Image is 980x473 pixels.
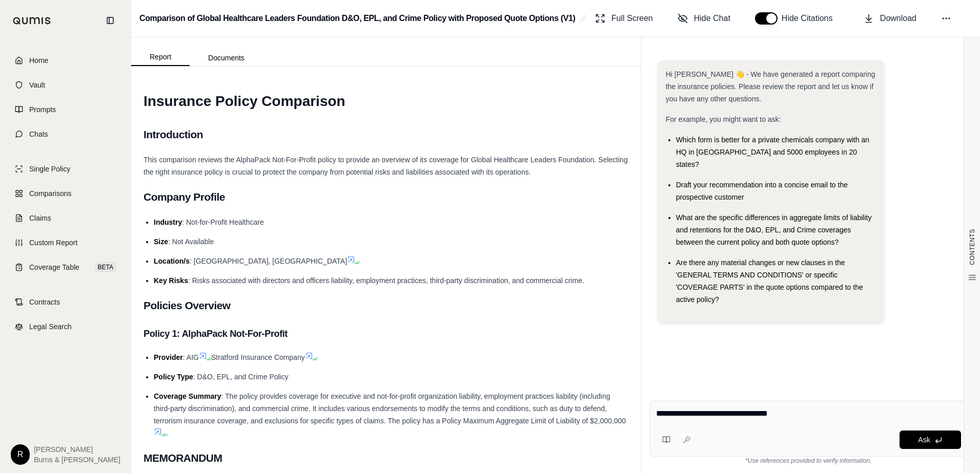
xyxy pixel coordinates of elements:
[168,238,214,246] span: : Not Available
[154,257,190,265] span: Location/s
[666,115,781,123] span: For example, you might want to ask:
[29,297,60,307] span: Contracts
[166,429,168,437] span: .
[7,74,125,96] a: Vault
[918,436,930,444] span: Ask
[29,129,48,139] span: Chats
[34,444,120,455] span: [PERSON_NAME]
[188,276,584,285] span: : Risks associated with directors and officers liability, employment practices, third-party discr...
[968,229,976,265] span: CONTENTS
[154,392,221,400] span: Coverage Summary
[211,353,305,361] span: Stratford Insurance Company
[190,257,347,265] span: : [GEOGRAPHIC_DATA], [GEOGRAPHIC_DATA]
[591,8,657,29] button: Full Screen
[34,455,120,465] span: Burns & [PERSON_NAME]
[880,12,916,25] span: Download
[144,447,628,469] h2: MEMORANDUM
[29,262,79,272] span: Coverage Table
[144,325,628,343] h3: Policy 1: AlphaPack Not-For-Profit
[900,431,961,449] button: Ask
[102,12,118,29] button: Collapse sidebar
[666,70,875,103] span: Hi [PERSON_NAME] 👋 - We have generated a report comparing the insurance policies. Please review t...
[154,238,168,246] span: Size
[144,156,628,176] span: This comparison reviews the AlphaPack Not-For-Profit policy to provide an overview of its coverag...
[7,49,125,72] a: Home
[7,123,125,145] a: Chats
[11,444,30,465] div: R
[154,218,182,226] span: Industry
[144,124,628,145] h2: Introduction
[7,158,125,180] a: Single Policy
[673,8,734,29] button: Hide Chat
[154,276,188,285] span: Key Risks
[29,321,72,332] span: Legal Search
[676,136,869,168] span: Which form is better for a private chemicals company with an HQ in [GEOGRAPHIC_DATA] and 5000 emp...
[144,186,628,208] h2: Company Profile
[154,392,626,425] span: : The policy provides coverage for executive and not-for-profit organization liability, employmen...
[29,238,77,248] span: Custom Report
[154,373,193,381] span: Policy Type
[782,12,839,25] span: Hide Citations
[29,80,45,90] span: Vault
[144,295,628,316] h2: Policies Overview
[676,259,863,304] span: Are there any material changes or new clauses in the 'GENERAL TERMS AND CONDITIONS' or specific '...
[7,291,125,313] a: Contracts
[611,12,653,25] span: Full Screen
[7,231,125,254] a: Custom Report
[190,50,263,66] button: Documents
[676,213,872,246] span: What are the specific differences in aggregate limits of liability and retentions for the D&O, EP...
[193,373,289,381] span: : D&O, EPL, and Crime Policy
[7,256,125,278] a: Coverage TableBETA
[29,213,51,223] span: Claims
[29,55,48,66] span: Home
[183,353,199,361] span: : AIG
[29,188,71,199] span: Comparisons
[7,315,125,338] a: Legal Search
[649,457,968,465] div: *Use references provided to verify information.
[694,12,730,25] span: Hide Chat
[139,9,575,28] h2: Comparison of Global Healthcare Leaders Foundation D&O, EPL, and Crime Policy with Proposed Quote...
[131,49,190,66] button: Report
[29,164,70,174] span: Single Policy
[182,218,264,226] span: : Not-for-Profit Healthcare
[676,181,848,201] span: Draft your recommendation into a concise email to the prospective customer
[7,207,125,229] a: Claims
[7,98,125,121] a: Prompts
[154,353,183,361] span: Provider
[7,182,125,205] a: Comparisons
[860,8,921,29] button: Download
[144,87,628,116] h1: Insurance Policy Comparison
[95,262,116,272] span: BETA
[13,17,51,25] img: Qumis Logo
[29,104,56,115] span: Prompts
